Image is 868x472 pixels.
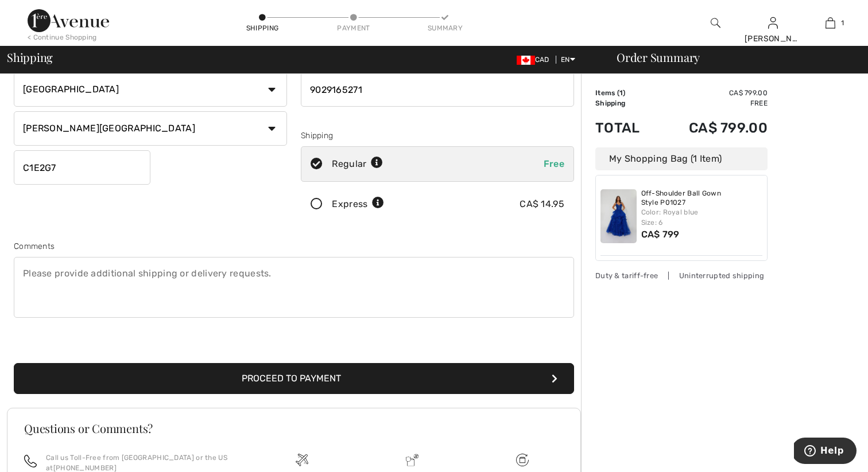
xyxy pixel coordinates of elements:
[657,98,768,108] td: Free
[517,56,554,64] span: CAD
[595,270,768,281] div: Duty & tariff-free | Uninterrupted shipping
[245,23,280,33] div: Shipping
[745,33,801,45] div: [PERSON_NAME]
[826,16,835,30] img: My Bag
[520,197,564,211] div: CA$ 14.95
[24,455,37,467] img: call
[28,32,97,42] div: < Continue Shopping
[14,363,574,394] button: Proceed to Payment
[296,454,308,466] img: Free shipping on orders over $99
[768,16,778,30] img: My Info
[657,108,768,147] td: CA$ 799.00
[802,16,858,30] a: 1
[516,454,529,466] img: Free shipping on orders over $99
[841,18,844,28] span: 1
[641,189,763,207] a: Off-Shoulder Ball Gown Style P01027
[768,17,778,28] a: Sign In
[28,9,109,32] img: 1ère Avenue
[7,52,53,63] span: Shipping
[332,157,383,171] div: Regular
[595,108,657,147] td: Total
[544,158,564,169] span: Free
[428,23,462,33] div: Summary
[619,89,623,97] span: 1
[595,147,768,170] div: My Shopping Bag (1 Item)
[332,197,384,211] div: Express
[641,229,680,240] span: CA$ 799
[301,130,574,142] div: Shipping
[595,88,657,98] td: Items ( )
[517,56,535,65] img: Canadian Dollar
[336,23,371,33] div: Payment
[600,189,637,243] img: Off-Shoulder Ball Gown Style P01027
[603,52,861,63] div: Order Summary
[14,240,574,252] div: Comments
[595,98,657,108] td: Shipping
[14,150,150,185] input: Zip/Postal Code
[657,88,768,98] td: CA$ 799.00
[406,454,418,466] img: Delivery is a breeze since we pay the duties!
[641,207,763,228] div: Color: Royal blue Size: 6
[24,423,564,434] h3: Questions or Comments?
[711,16,720,30] img: search the website
[301,72,574,107] input: Mobile
[53,464,117,472] a: [PHONE_NUMBER]
[561,56,575,64] span: EN
[794,438,857,466] iframe: Opens a widget where you can find more information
